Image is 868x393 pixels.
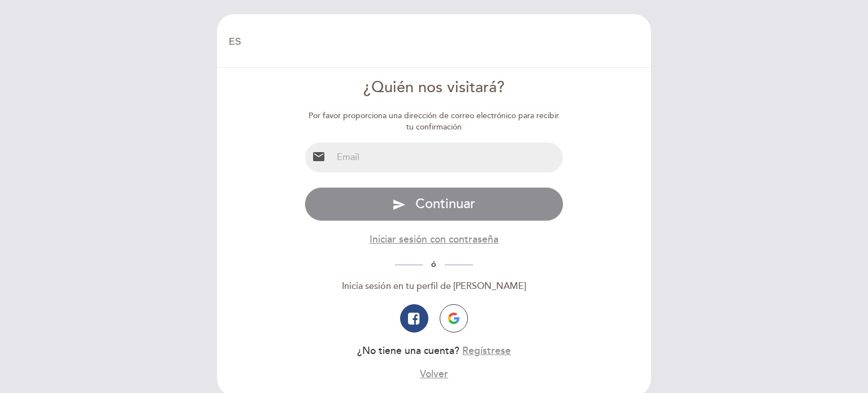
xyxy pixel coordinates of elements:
div: Inicia sesión en tu perfil de [PERSON_NAME] [305,280,564,293]
img: icon-google.png [448,313,459,324]
input: Email [332,142,563,172]
span: ó [423,260,445,269]
button: send Continuar [305,187,564,221]
span: Continuar [415,196,475,212]
button: Iniciar sesión con contraseña [370,232,498,247]
div: Por favor proporciona una dirección de correo electrónico para recibir tu confirmación [305,110,564,133]
button: Volver [420,367,448,381]
i: send [392,198,406,211]
i: email [312,150,325,163]
span: ¿No tiene una cuenta? [357,345,459,357]
div: ¿Quién nos visitará? [305,77,564,99]
button: Regístrese [462,344,511,358]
